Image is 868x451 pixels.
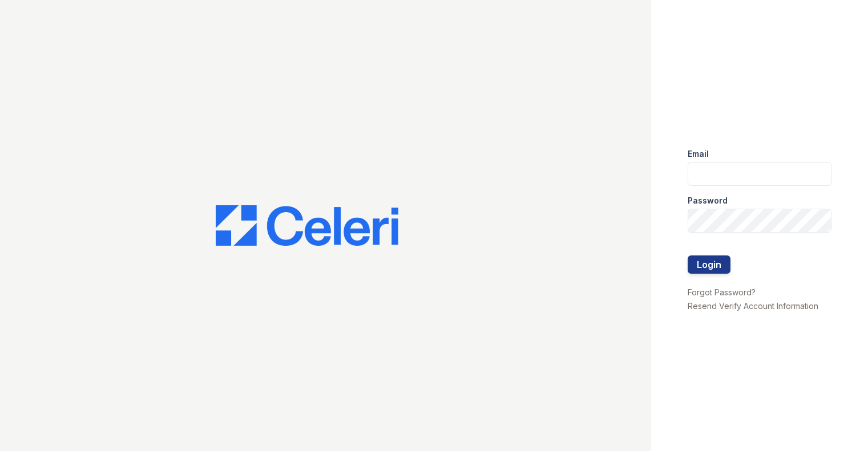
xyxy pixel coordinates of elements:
a: Resend Verify Account Information [688,301,818,311]
label: Password [688,195,728,206]
a: Forgot Password? [688,287,756,297]
img: CE_Logo_Blue-a8612792a0a2168367f1c8372b55b34899dd931a85d93a1a3d3e32e68fde9ad4.png [216,205,398,246]
button: Login [688,255,730,274]
label: Email [688,148,709,160]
